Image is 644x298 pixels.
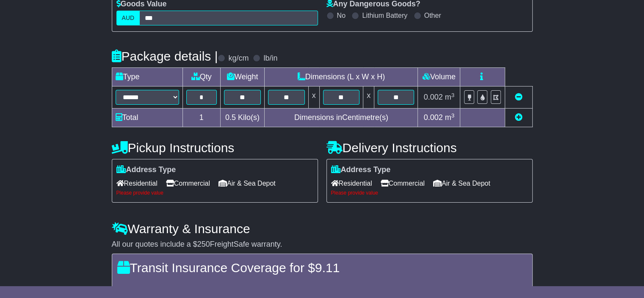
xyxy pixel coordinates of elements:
[331,190,528,196] div: Please provide value
[225,113,236,122] span: 0.5
[112,141,318,155] h4: Pickup Instructions
[515,113,522,122] a: Add new item
[424,93,443,101] span: 0.002
[326,141,533,155] h4: Delivery Instructions
[381,177,425,190] span: Commercial
[220,109,264,127] td: Kilo(s)
[315,261,340,275] span: 9.11
[117,261,527,275] h4: Transit Insurance Coverage for $
[228,54,249,63] label: kg/cm
[112,109,182,127] td: Total
[424,113,443,122] span: 0.002
[308,86,319,109] td: x
[112,222,533,236] h4: Warranty & Insurance
[116,177,158,190] span: Residential
[331,165,391,175] label: Address Type
[112,49,218,63] h4: Package details |
[265,109,418,127] td: Dimensions in Centimetre(s)
[337,11,345,19] label: No
[116,190,313,196] div: Please provide value
[331,177,372,190] span: Residential
[362,11,407,19] label: Lithium Battery
[182,68,220,86] td: Qty
[112,240,533,249] div: All our quotes include a $ FreightSafe warranty.
[263,54,277,63] label: lb/in
[182,109,220,127] td: 1
[116,165,176,175] label: Address Type
[515,93,522,101] a: Remove this item
[197,240,210,248] span: 250
[445,93,455,101] span: m
[418,68,460,86] td: Volume
[166,177,210,190] span: Commercial
[424,11,441,19] label: Other
[265,68,418,86] td: Dimensions (L x W x H)
[451,92,455,98] sup: 3
[218,177,276,190] span: Air & Sea Depot
[451,112,455,119] sup: 3
[116,11,140,25] label: AUD
[112,68,182,86] td: Type
[445,113,455,122] span: m
[433,177,490,190] span: Air & Sea Depot
[220,68,264,86] td: Weight
[363,86,374,109] td: x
